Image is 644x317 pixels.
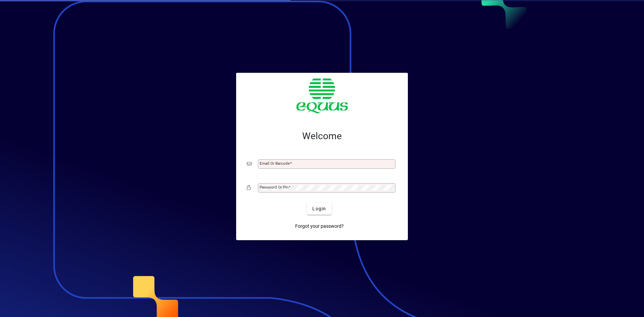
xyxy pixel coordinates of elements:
button: Login [307,203,331,215]
mat-label: Email or Barcode [260,161,290,166]
span: Login [312,205,326,212]
h2: Welcome [247,130,397,142]
mat-label: Password or Pin [260,185,288,190]
span: Forgot your password? [295,223,344,230]
a: Forgot your password? [292,220,346,232]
